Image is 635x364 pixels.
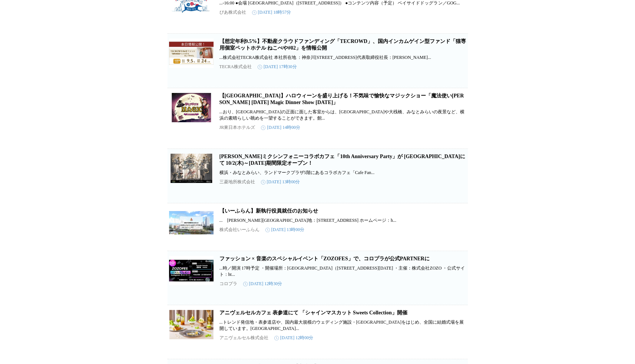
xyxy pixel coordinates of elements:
a: ファッション × 音楽のスペシャルイベント「ZOZOFES」で、コロプラが公式PARTNERに [219,256,430,261]
p: 三菱地所株式会社 [219,179,255,185]
a: 【想定年利9.5%】不動産クラウドファンディング「TECROWD」、国内インカムゲイン型ファンド「猫専用個室ペットホテル ねこべや#02」を情報公開 [219,39,466,51]
time: [DATE] 12時30分 [243,281,282,287]
p: ...おり、[GEOGRAPHIC_DATA]の正面に面した客室からは、[GEOGRAPHIC_DATA]や大桟橋、みなとみらいの夜景など、横浜の素晴らしい眺めを一望することができます。館... [219,109,466,121]
p: ...株式会社TECRA株式会社 本社所在地 ：神奈川[STREET_ADDRESS]代表取締役社長：[PERSON_NAME]​... [219,54,466,61]
a: 【いーふらん】新執行役員就任のお知らせ [219,208,318,214]
time: [DATE] 14時00分 [261,124,300,131]
img: 【いーふらん】新執行役員就任のお知らせ [169,208,214,237]
p: ...時／開演 17時予定 ・開催場所：[GEOGRAPHIC_DATA]（[STREET_ADDRESS][DATE] ・主催：株式会社ZOZO ・公式サイト：ht... [219,265,466,278]
p: ...トレンド発信地・表参道店や、国内最大規模のウェディング施設・[GEOGRAPHIC_DATA]をはじめ、全国に結婚式場を展開しています。[GEOGRAPHIC_DATA]... [219,319,466,332]
time: [DATE] 17時30分 [258,64,297,70]
img: 【想定年利9.5%】不動産クラウドファンディング「TECROWD」、国内インカムゲイン型ファンド「猫専用個室ペットホテル ねこべや#02」を情報公開 [169,38,214,68]
p: 株式会社いーふらん [219,227,259,233]
a: アニヴェルセルカフェ 表参道にて 「シャインマスカット Sweets Collection」開催 [219,310,407,315]
p: ... [PERSON_NAME][GEOGRAPHIC_DATA]地：[STREET_ADDRESS] ホームページ：h... [219,217,466,224]
p: 横浜・みなとみらい、ランドマークプラザ5階にあるコラボカフェ「Cafe Fan... [219,170,466,176]
img: アニヴェルセルカフェ 表参道にて 「シャインマスカット Sweets Collection」開催 [169,310,214,339]
p: TECRA株式会社 [219,64,252,70]
time: [DATE] 18時57分 [252,9,291,16]
p: JR東日本ホテルズ [219,124,255,131]
img: 初音ミクシンフォニーコラボカフェ「10th Anniversary Party」が 横浜・Cafe Fan Baseにて 10/2(木)～11/8(土)期間限定オープン！ [169,153,214,183]
a: 【[GEOGRAPHIC_DATA]】ハロウィーンを盛り上げる！不気味で愉快なマジックショー「魔法使い[PERSON_NAME] [DATE] Magic Dinner Show [DATE]」 [219,93,464,105]
img: ファッション × 音楽のスペシャルイベント「ZOZOFES」で、コロプラが公式PARTNERに [169,256,214,285]
time: [DATE] 13時00分 [265,227,305,233]
img: 【ホテルニューグランド】ハロウィーンを盛り上げる！不気味で愉快なマジックショー「魔法使いアキット Halloween Magic Dinner Show 2025」 [169,93,214,122]
p: アニヴェルセル株式会社 [219,335,268,341]
p: コロプラ [219,281,237,287]
time: [DATE] 13時00分 [261,179,300,185]
a: [PERSON_NAME]ミクシンフォニーコラボカフェ「10th Anniversary Party」が [GEOGRAPHIC_DATA]にて 10/2(木)～[DATE]期間限定オープン！ [219,154,465,166]
p: ぴあ株式会社 [219,9,246,16]
time: [DATE] 12時00分 [274,335,314,341]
